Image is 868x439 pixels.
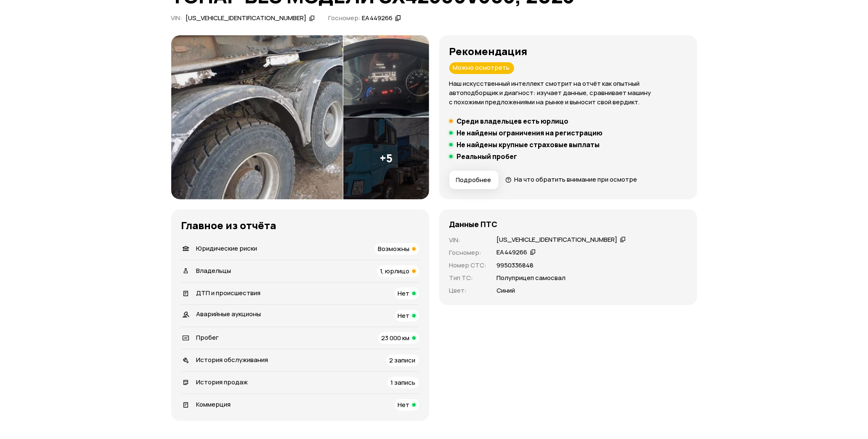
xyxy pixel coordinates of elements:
span: Коммерция [196,400,231,409]
div: ЕА449266 [362,14,393,23]
h3: Рекомендация [449,45,687,57]
p: Синий [497,286,515,295]
span: Нет [398,400,410,409]
span: Юридические риски [196,244,257,253]
h5: Не найдены крупные страховые выплаты [457,140,600,149]
h3: Главное из отчёта [181,219,419,231]
span: История продаж [196,378,248,386]
span: 1 запись [391,378,416,387]
p: 9950336848 [497,261,534,270]
h5: Не найдены ограничения на регистрацию [457,129,603,137]
span: Подробнее [456,176,491,184]
p: Наш искусственный интеллект смотрит на отчёт как опытный автоподборщик и диагност: изучает данные... [449,79,687,107]
p: Госномер : [449,248,487,257]
a: На что обратить внимание при осмотре [505,175,637,184]
span: VIN : [171,13,183,22]
p: Тип ТС : [449,273,487,283]
p: Полуприцеп самосвал [497,273,566,283]
p: Цвет : [449,286,487,295]
span: Возможны [378,244,410,253]
p: VIN : [449,235,487,245]
div: ЕА449266 [497,248,528,257]
h5: Среди владельцев есть юрлицо [457,117,569,125]
button: Подробнее [449,171,499,189]
span: Госномер: [328,13,361,22]
span: 23 000 км [382,333,410,342]
h5: Реальный пробег [457,152,518,161]
span: Владельцы [196,266,231,275]
span: Нет [398,289,410,298]
span: ДТП и происшествия [196,288,261,297]
span: Пробег [196,333,219,342]
span: На что обратить внимание при осмотре [514,175,637,184]
p: Номер СТС : [449,261,487,270]
div: [US_VEHICLE_IDENTIFICATION_NUMBER] [186,14,307,23]
span: Нет [398,311,410,320]
div: Можно осмотреть [449,62,514,74]
span: 1, юрлицо [380,267,410,275]
span: 2 записи [390,356,416,365]
span: Аварийные аукционы [196,309,261,318]
h4: Данные ПТС [449,219,498,229]
div: [US_VEHICLE_IDENTIFICATION_NUMBER] [497,235,618,244]
span: История обслуживания [196,355,268,364]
